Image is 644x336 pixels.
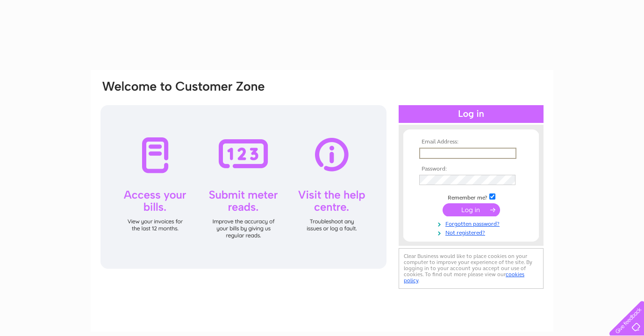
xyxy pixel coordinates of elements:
[399,248,544,289] div: Clear Business would like to place cookies on your computer to improve your experience of the sit...
[443,203,500,216] input: Submit
[419,219,525,228] a: Forgotten password?
[404,271,524,284] a: cookies policy
[417,192,525,201] td: Remember me?
[417,166,525,172] th: Password:
[419,228,525,236] a: Not registered?
[417,139,525,145] th: Email Address:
